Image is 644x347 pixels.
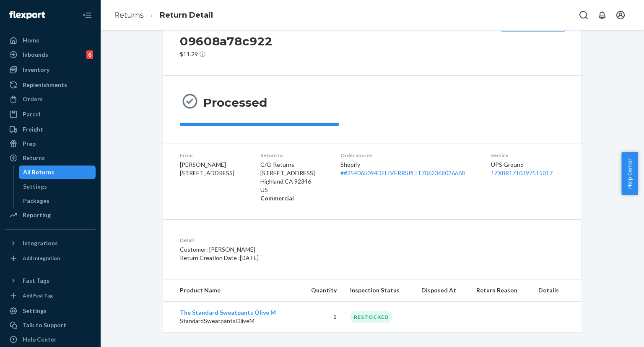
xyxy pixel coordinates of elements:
[491,169,553,176] a: 1ZX8R1710397515017
[23,139,36,148] div: Prep
[260,186,327,194] p: US
[23,307,47,315] div: Settings
[19,180,96,193] a: Settings
[5,151,96,165] a: Returns
[23,81,67,89] div: Replenishments
[594,7,610,24] button: Open notifications
[5,253,96,263] a: Add Integration
[5,92,96,106] a: Orders
[575,7,592,24] button: Open Search Box
[23,211,51,219] div: Reporting
[260,152,327,159] dt: Return to
[180,237,412,244] dt: Detail
[5,63,96,76] a: Inventory
[23,95,43,103] div: Orders
[23,125,43,134] div: Freight
[501,15,565,32] button: Share return label
[180,245,412,254] p: Customer: [PERSON_NAME]
[23,50,48,59] div: Inbounds
[107,3,220,28] ol: breadcrumbs
[23,66,49,74] div: Inventory
[23,154,45,162] div: Returns
[260,195,294,202] strong: Commercial
[5,237,96,250] button: Integrations
[23,197,49,205] div: Packages
[260,160,327,169] p: C/O Returns
[86,50,93,59] div: 6
[180,50,501,58] p: $11.29
[23,36,39,45] div: Home
[470,279,532,302] th: Return Reason
[5,291,96,301] a: Add Fast Tag
[491,152,565,159] dt: Service
[23,168,54,176] div: All Returns
[180,254,412,262] p: Return Creation Date : [DATE]
[23,255,60,262] div: Add Integration
[299,279,343,302] th: Quantity
[180,152,247,159] dt: From
[23,182,47,191] div: Settings
[343,279,415,302] th: Inspection Status
[5,318,96,332] a: Talk to Support
[350,311,392,323] div: RESTOCKED
[19,166,96,179] a: All Returns
[180,161,234,176] span: [PERSON_NAME] [STREET_ADDRESS]
[5,208,96,222] a: Reporting
[5,78,96,92] a: Replenishments
[612,7,629,24] button: Open account menu
[5,137,96,150] a: Prep
[621,152,638,195] button: Help Center
[5,108,96,121] a: Parcel
[23,292,53,299] div: Add Fast Tag
[340,152,478,159] dt: Order source
[23,239,58,247] div: Integrations
[5,274,96,287] button: Fast Tags
[415,279,470,302] th: Disposed At
[299,302,343,332] td: 1
[23,321,66,329] div: Talk to Support
[180,309,276,316] a: The Standard Sweatpants Olive M
[79,7,96,24] button: Close Navigation
[203,95,267,110] h3: Processed
[9,11,45,19] img: Flexport logo
[23,110,40,118] div: Parcel
[5,34,96,47] a: Home
[23,335,57,344] div: Help Center
[340,160,478,177] div: Shopify
[160,11,213,20] a: Return Detail
[5,123,96,136] a: Freight
[180,15,501,50] h2: Return #a9489659-adcd-49ac-b900-09608a78c922
[491,161,524,168] span: UPS Ground
[260,169,327,177] p: [STREET_ADDRESS]
[163,279,299,302] th: Product Name
[532,279,582,302] th: Details
[5,304,96,318] a: Settings
[180,317,292,325] p: StandardSweatpantsOliveM
[5,333,96,346] a: Help Center
[23,276,49,285] div: Fast Tags
[340,169,465,176] a: ##254065094DELIVERRSPLIT7062368026668
[5,48,96,61] a: Inbounds6
[19,194,96,208] a: Packages
[114,11,144,20] a: Returns
[260,177,327,186] p: Highland , CA 92346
